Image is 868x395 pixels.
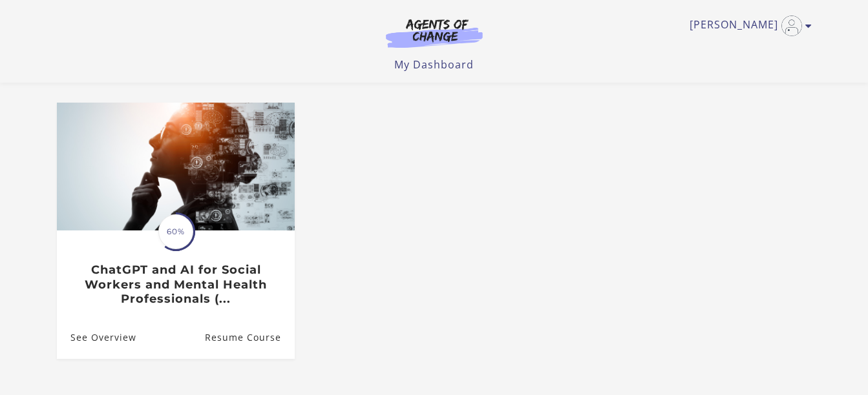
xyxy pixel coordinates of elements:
a: ChatGPT and AI for Social Workers and Mental Health Professionals (...: See Overview [57,316,136,358]
a: ChatGPT and AI for Social Workers and Mental Health Professionals (...: Resume Course [204,316,294,358]
span: 60% [158,214,193,249]
img: Agents of Change Logo [372,18,496,48]
a: My Dashboard [394,57,474,72]
a: Toggle menu [690,15,805,36]
h3: ChatGPT and AI for Social Workers and Mental Health Professionals (... [70,263,281,307]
